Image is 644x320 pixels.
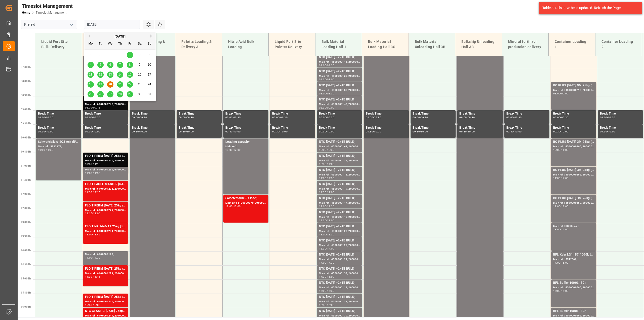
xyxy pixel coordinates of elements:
[560,149,561,151] div: -
[179,116,186,119] div: 09:00
[326,116,327,119] div: -
[38,139,79,145] div: Schwefelsäure SO3 rein ([PERSON_NAME]);
[553,92,560,95] div: 08:00
[85,154,126,159] div: FLO T PERM [DATE] 25kg (x40) INT;
[85,191,92,193] div: 11:30
[127,81,133,88] div: Choose Friday, August 22nd, 2025
[129,53,131,57] span: 1
[128,83,131,86] span: 22
[459,130,467,133] div: 09:30
[467,116,467,119] div: -
[319,205,326,207] div: 12:00
[132,116,139,119] div: 09:00
[107,62,113,68] div: Choose Wednesday, August 6th, 2025
[127,72,133,78] div: Choose Friday, August 15th, 2025
[553,149,560,151] div: 10:00
[553,116,560,119] div: 09:00
[85,130,92,133] div: 09:30
[279,130,280,133] div: -
[421,130,428,133] div: 10:00
[146,91,153,97] div: Choose Sunday, August 31st, 2025
[118,73,122,76] span: 14
[88,62,94,68] div: Choose Monday, August 4th, 2025
[38,125,79,130] div: Break Time
[127,52,133,58] div: Choose Friday, August 1st, 2025
[560,130,561,133] div: -
[119,63,121,66] span: 7
[107,81,113,88] div: Choose Wednesday, August 20th, 2025
[553,177,560,179] div: 11:00
[459,125,500,130] div: Break Time
[413,37,451,52] div: Bulk Material Unloading Hall 3B
[139,53,141,57] span: 2
[233,116,241,119] div: 09:30
[225,196,266,201] div: Salpetersäure 53 lose;
[93,163,100,165] div: 11:15
[506,125,547,130] div: Break Time
[553,130,560,133] div: 09:30
[553,88,594,92] div: Main ref : 4500000218, 2000000020;
[38,130,45,133] div: 09:30
[132,130,139,133] div: 09:30
[21,80,31,83] span: 08:00 Hr
[117,62,123,68] div: Choose Thursday, August 7th, 2025
[100,63,101,66] span: 5
[225,205,233,207] div: 12:00
[146,81,153,88] div: Choose Sunday, August 24th, 2025
[506,37,545,52] div: Mineral fertilizer production delivery
[553,196,594,201] div: BC PLUS [DATE] 3M 25kg (x42) WW;
[327,116,334,119] div: 09:30
[92,172,93,174] div: -
[148,92,151,96] span: 31
[272,130,279,133] div: 09:30
[132,111,173,116] div: Break Time
[280,116,288,119] div: 09:30
[233,130,233,133] div: -
[327,177,334,179] div: 11:30
[38,111,79,116] div: Break Time
[22,11,30,14] a: Home
[366,116,373,119] div: 09:00
[513,130,514,133] div: -
[319,201,360,205] div: Main ref : 4500000117, 2000000058;
[608,130,615,133] div: 10:00
[561,92,569,95] div: 09:00
[233,149,233,151] div: -
[139,63,141,66] span: 9
[459,111,500,116] div: Break Time
[146,72,153,78] div: Choose Sunday, August 17th, 2025
[137,72,143,78] div: Choose Saturday, August 16th, 2025
[319,187,360,191] div: Main ref : 4500000119, 2000000058;
[319,60,360,64] div: Main ref : 4500000115, 2000000058;
[553,111,594,116] div: Break Time
[108,73,112,76] span: 13
[84,20,140,29] input: DD.MM.YYYY
[89,83,92,86] span: 18
[326,191,327,193] div: -
[327,78,334,81] div: 08:00
[553,168,594,173] div: BC PLUS [DATE] 3M 25kg (x42) INT;
[85,102,126,106] div: Main ref : 6100001248, 2000000525;
[38,149,45,151] div: 10:00
[85,182,126,187] div: FLO T EAGLE MASTER [DATE] 25kg(x40) INT;NTC CLASSIC [DATE] 25kg (x40) DE,EN,PL;FTL SP 18-5-8 25kg...
[149,53,150,57] span: 3
[137,62,143,68] div: Choose Saturday, August 9th, 2025
[561,149,569,151] div: 11:00
[607,130,608,133] div: -
[21,108,31,111] span: 09:00 Hr
[85,116,92,119] div: 09:00
[459,116,467,119] div: 09:00
[326,64,327,66] div: -
[137,41,143,47] div: Sa
[137,91,143,97] div: Choose Saturday, August 30th, 2025
[109,63,111,66] span: 6
[138,92,141,96] span: 30
[97,81,104,88] div: Choose Tuesday, August 19th, 2025
[225,145,266,149] div: Main ref : ,
[87,34,90,38] button: Previous Month
[225,125,266,130] div: Break Time
[326,130,327,133] div: -
[280,130,288,133] div: 10:00
[146,52,153,58] div: Choose Sunday, August 3rd, 2025
[21,136,31,139] span: 10:00 Hr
